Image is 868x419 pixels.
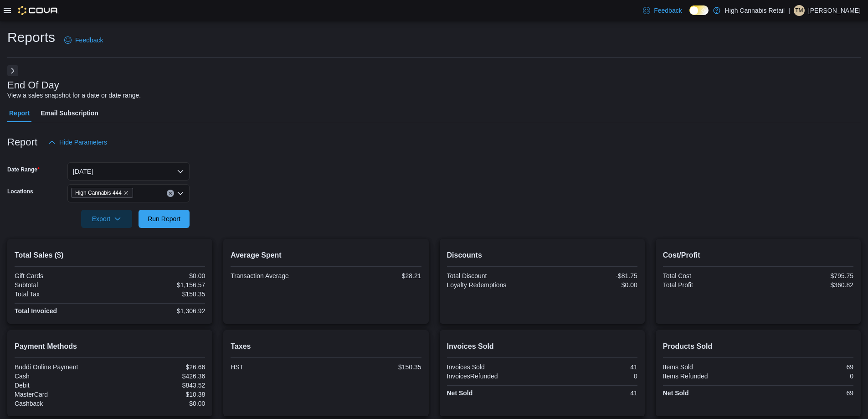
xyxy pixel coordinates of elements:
strong: Total Invoiced [15,307,57,315]
div: $843.52 [112,382,205,389]
div: $1,306.92 [112,307,205,315]
div: $150.35 [112,290,205,298]
div: -$81.75 [544,272,637,279]
button: Open list of options [177,190,184,197]
div: InvoicesRefunded [447,372,540,380]
div: 0 [760,372,853,380]
div: Loyalty Redemptions [447,281,540,289]
div: View a sales snapshot for a date or date range. [7,91,141,100]
div: Subtotal [15,281,108,289]
h2: Total Sales ($) [15,250,205,261]
div: $795.75 [760,272,853,279]
div: Items Sold [663,363,756,371]
button: Hide Parameters [45,133,111,151]
span: Feedback [654,6,682,15]
p: High Cannabis Retail [725,5,785,16]
button: Run Report [139,210,190,228]
div: $360.82 [760,281,853,289]
img: Cova [18,6,59,15]
h2: Taxes [231,341,421,352]
div: Cash [15,372,108,380]
span: Hide Parameters [59,138,107,147]
h2: Products Sold [663,341,853,352]
div: Tonisha Misuraca [794,5,805,16]
p: [PERSON_NAME] [808,5,861,16]
span: High Cannabis 444 [71,188,133,198]
span: Feedback [75,36,103,45]
div: Gift Cards [15,272,108,279]
div: $150.35 [328,363,421,371]
div: Total Discount [447,272,540,279]
button: Next [7,65,18,76]
div: 41 [544,389,637,397]
strong: Net Sold [663,389,689,397]
h2: Invoices Sold [447,341,637,352]
a: Feedback [639,1,685,20]
div: Total Tax [15,290,108,298]
div: HST [231,363,324,371]
div: $0.00 [112,400,205,407]
div: MasterCard [15,391,108,398]
h3: End Of Day [7,80,59,91]
button: Export [81,210,132,228]
button: Clear input [167,190,174,197]
strong: Net Sold [447,389,473,397]
div: Transaction Average [231,272,324,279]
h2: Average Spent [231,250,421,261]
div: $1,156.57 [112,281,205,289]
h3: Report [7,137,37,148]
div: 41 [544,363,637,371]
button: Remove High Cannabis 444 from selection in this group [123,190,129,196]
div: $426.36 [112,372,205,380]
div: Invoices Sold [447,363,540,371]
div: 69 [760,389,853,397]
div: $0.00 [544,281,637,289]
h2: Cost/Profit [663,250,853,261]
span: High Cannabis 444 [75,188,122,197]
div: $26.66 [112,363,205,371]
p: | [788,5,790,16]
div: Total Cost [663,272,756,279]
a: Feedback [61,31,107,49]
div: 69 [760,363,853,371]
h2: Discounts [447,250,637,261]
div: $28.21 [328,272,421,279]
div: Items Refunded [663,372,756,380]
h1: Reports [7,28,55,47]
div: 0 [544,372,637,380]
div: Buddi Online Payment [15,363,108,371]
span: Report [9,104,30,122]
div: Debit [15,382,108,389]
span: TM [795,5,803,16]
div: Cashback [15,400,108,407]
span: Email Subscription [41,104,98,122]
div: $0.00 [112,272,205,279]
span: Export [87,210,127,228]
button: [DATE] [67,162,190,181]
div: Total Profit [663,281,756,289]
input: Dark Mode [689,5,709,15]
label: Locations [7,188,33,195]
h2: Payment Methods [15,341,205,352]
label: Date Range [7,166,40,173]
div: $10.38 [112,391,205,398]
span: Run Report [148,214,180,223]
